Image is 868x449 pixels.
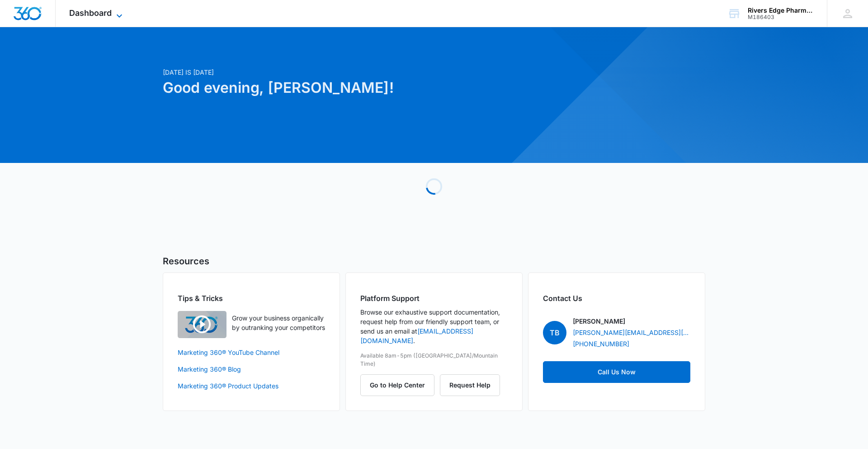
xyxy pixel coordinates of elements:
[178,381,325,391] a: Marketing 360® Product Updates
[748,7,814,14] div: account name
[440,381,500,389] a: Request Help
[178,293,325,304] h2: Tips & Tricks
[232,313,325,332] p: Grow your business organically by outranking your competitors
[360,352,508,368] p: Available 8am-5pm ([GEOGRAPHIC_DATA]/Mountain Time)
[573,328,690,337] a: [PERSON_NAME][EMAIL_ADDRESS][PERSON_NAME][DOMAIN_NAME]
[748,14,814,20] div: account id
[163,77,521,99] h1: Good evening, [PERSON_NAME]!
[573,316,625,326] p: [PERSON_NAME]
[543,293,690,304] h2: Contact Us
[543,321,566,344] span: TB
[573,339,629,349] a: [PHONE_NUMBER]
[69,8,112,18] span: Dashboard
[163,254,705,268] h5: Resources
[178,311,226,338] img: Quick Overview Video
[543,361,690,383] a: Call Us Now
[178,348,325,357] a: Marketing 360® YouTube Channel
[360,293,508,304] h2: Platform Support
[163,67,521,77] p: [DATE] is [DATE]
[440,374,500,396] button: Request Help
[178,364,325,374] a: Marketing 360® Blog
[360,381,440,389] a: Go to Help Center
[360,307,508,345] p: Browse our exhaustive support documentation, request help from our friendly support team, or send...
[360,374,434,396] button: Go to Help Center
